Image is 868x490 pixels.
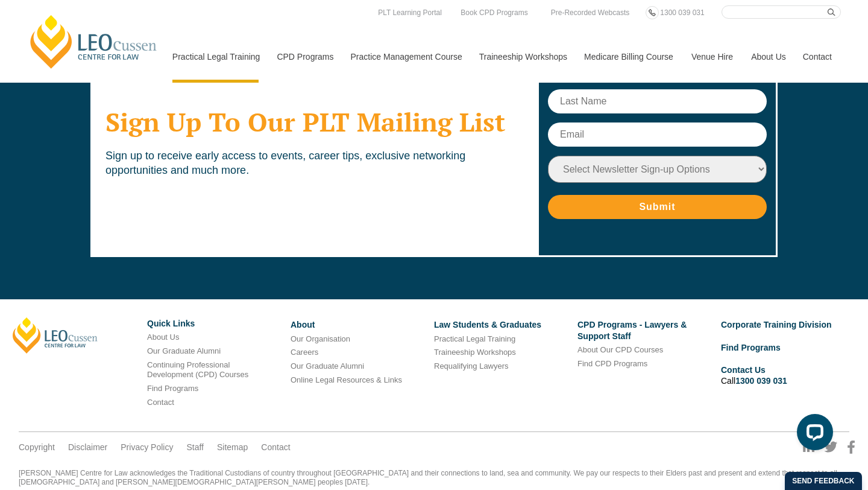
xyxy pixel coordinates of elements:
[577,345,663,354] a: About Our CPD Courses
[291,375,402,384] a: Online Legal Resources & Links
[742,31,794,83] a: About Us
[577,320,687,340] a: CPD Programs - Lawyers & Support Staff
[548,89,767,113] input: Last Name
[721,363,855,388] li: Call
[217,442,248,453] a: Sitemap
[147,360,248,380] a: Continuing Professional Development (CPD) Courses
[163,31,268,83] a: Practical Legal Training
[657,6,707,19] a: 1300 039 031
[291,348,318,357] a: Careers
[721,343,781,352] a: Find Programs
[342,31,470,83] a: Practice Management Course
[291,320,315,329] a: About
[291,334,350,343] a: Our Organisation
[735,376,787,386] a: 1300 039 031
[548,6,633,19] a: Pre-Recorded Webcasts
[186,442,204,453] a: Staff
[548,195,767,219] input: Submit
[147,332,179,342] a: About Us
[434,348,516,357] a: Traineeship Workshops
[721,365,766,375] a: Contact Us
[787,409,838,460] iframe: LiveChat chat widget
[147,319,281,328] h6: Quick Links
[147,398,174,407] a: Contact
[121,442,173,453] a: Privacy Policy
[794,31,841,83] a: Contact
[660,8,704,17] span: 1300 039 031
[268,31,341,83] a: CPD Programs
[105,107,522,137] h2: Sign Up To Our PLT Mailing List
[548,122,767,147] input: Email
[575,31,682,83] a: Medicare Billing Course
[375,6,445,19] a: PLT Learning Portal
[721,320,832,329] a: Corporate Training Division
[147,384,198,393] a: Find Programs
[434,320,541,329] a: Law Students & Graduates
[548,156,767,183] select: Newsletter Sign-up Options
[19,442,55,453] a: Copyright
[147,346,221,355] a: Our Graduate Alumni
[682,31,742,83] a: Venue Hire
[105,149,522,177] p: Sign up to receive early access to events, career tips, exclusive networking opportunities and mu...
[291,361,364,371] a: Our Graduate Alumni
[261,442,290,453] a: Contact
[68,442,107,453] a: Disclaimer
[27,13,160,70] a: [PERSON_NAME] Centre for Law
[458,6,530,19] a: Book CPD Programs
[434,361,509,371] a: Requalifying Lawyers
[434,334,515,343] a: Practical Legal Training
[13,317,98,354] a: [PERSON_NAME]
[577,359,647,368] a: Find CPD Programs
[470,31,575,83] a: Traineeship Workshops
